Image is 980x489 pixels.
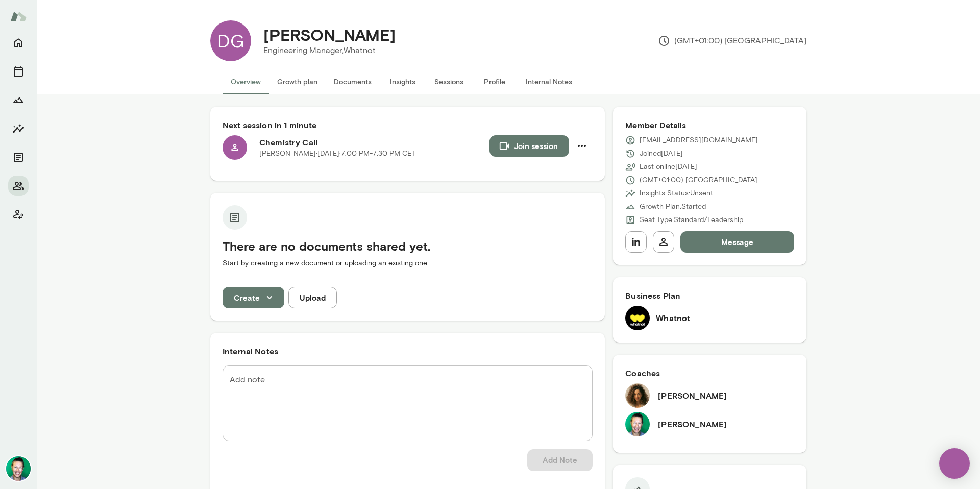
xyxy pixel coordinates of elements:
[380,69,426,94] button: Insights
[263,25,396,44] h4: [PERSON_NAME]
[269,69,326,94] button: Growth plan
[223,69,269,94] button: Overview
[680,231,794,253] button: Message
[518,69,580,94] button: Internal Notes
[489,135,569,157] button: Join session
[640,215,743,225] p: Seat Type: Standard/Leadership
[8,90,29,110] button: Growth Plan
[640,202,706,212] p: Growth Plan: Started
[259,149,415,159] p: [PERSON_NAME] · [DATE] · 7:00 PM-7:30 PM CET
[223,258,593,268] p: Start by creating a new document or uploading an existing one.
[223,238,593,254] h5: There are no documents shared yet.
[640,162,697,172] p: Last online [DATE]
[472,69,518,94] button: Profile
[656,312,690,324] h6: Whatnot
[640,135,758,145] p: [EMAIL_ADDRESS][DOMAIN_NAME]
[426,69,472,94] button: Sessions
[640,149,683,159] p: Joined [DATE]
[8,61,29,82] button: Sessions
[223,345,593,357] h6: Internal Notes
[625,119,794,131] h6: Member Details
[625,367,794,379] h6: Coaches
[259,136,489,149] h6: Chemistry Call
[625,383,650,408] img: Najla Elmachtoub
[625,412,650,436] img: Brian Lawrence
[640,175,757,185] p: (GMT+01:00) [GEOGRAPHIC_DATA]
[8,118,29,139] button: Insights
[625,289,794,302] h6: Business Plan
[223,287,284,308] button: Create
[8,176,29,196] button: Members
[210,20,251,61] div: DG
[8,147,29,167] button: Documents
[288,287,337,308] button: Upload
[6,456,31,481] img: Brian Lawrence
[640,188,713,199] p: Insights Status: Unsent
[263,44,396,57] p: Engineering Manager, Whatnot
[658,389,727,402] h6: [PERSON_NAME]
[658,35,806,47] p: (GMT+01:00) [GEOGRAPHIC_DATA]
[326,69,380,94] button: Documents
[10,7,27,26] img: Mento
[658,418,727,430] h6: [PERSON_NAME]
[223,119,593,131] h6: Next session in 1 minute
[8,204,29,225] button: Client app
[8,33,29,53] button: Home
